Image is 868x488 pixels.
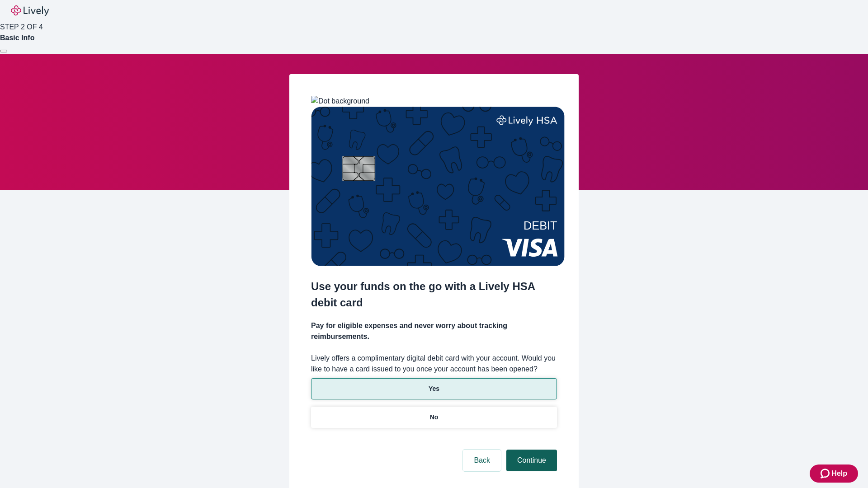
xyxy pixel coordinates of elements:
[311,378,557,399] button: Yes
[810,465,858,483] button: Zendesk support iconHelp
[311,107,565,266] img: Debit card
[463,450,501,471] button: Back
[311,320,557,342] h4: Pay for eligible expenses and never worry about tracking reimbursements.
[429,384,439,394] p: Yes
[311,407,557,428] button: No
[430,413,439,422] p: No
[311,96,369,107] img: Dot background
[11,5,49,16] img: Lively
[821,468,831,479] svg: Zendesk support icon
[506,450,557,471] button: Continue
[831,468,847,479] span: Help
[311,278,557,311] h2: Use your funds on the go with a Lively HSA debit card
[311,353,557,375] label: Lively offers a complimentary digital debit card with your account. Would you like to have a card...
